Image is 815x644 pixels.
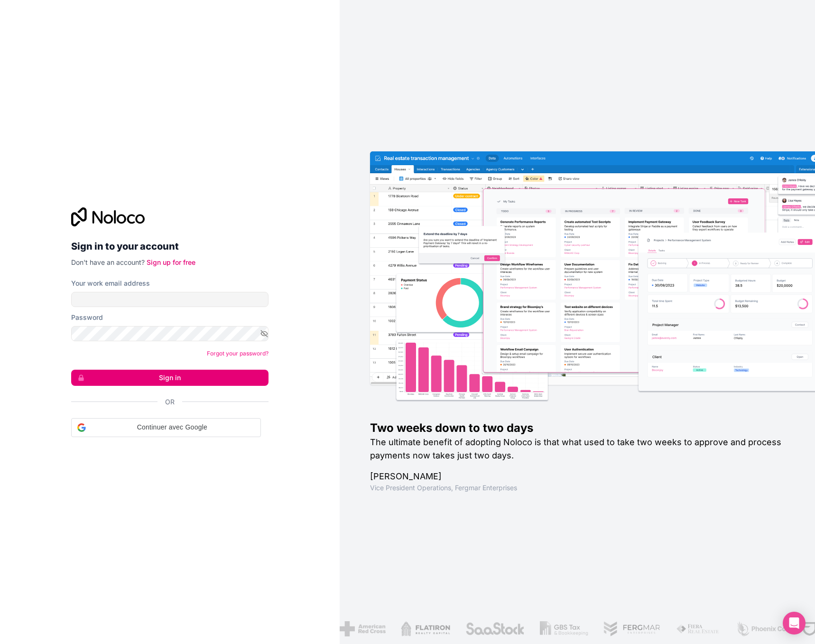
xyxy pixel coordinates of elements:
[730,621,781,636] img: /assets/phoenix-BREaitsQ.png
[783,612,806,635] div: Open Intercom Messenger
[90,422,255,432] span: Continuer avec Google
[71,326,269,341] input: Password
[370,436,785,462] h2: The ultimate benefit of adopting Noloco is that what used to take two weeks to approve and proces...
[534,621,583,636] img: /assets/gbstax-C-GtDUiK.png
[71,238,269,255] h2: Sign in to your account
[370,483,785,493] h1: Vice President Operations , Fergmar Enterprises
[71,418,261,437] div: Continuer avec Google
[71,258,145,266] span: Don't have an account?
[71,370,269,386] button: Sign in
[71,279,150,288] label: Your work email address
[370,470,785,483] h1: [PERSON_NAME]
[71,313,103,322] label: Password
[165,397,175,407] span: Or
[395,621,445,636] img: /assets/flatiron-C8eUkumj.png
[370,420,785,436] h1: Two weeks down to two days
[598,621,656,636] img: /assets/fergmar-CudnrXN5.png
[71,292,269,307] input: Email address
[334,621,380,636] img: /assets/american-red-cross-BAupjrZR.png
[460,621,519,636] img: /assets/saastock-C6Zbiodz.png
[147,258,195,266] a: Sign up for free
[207,350,269,357] a: Forgot your password?
[670,621,715,636] img: /assets/fiera-fwj2N5v4.png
